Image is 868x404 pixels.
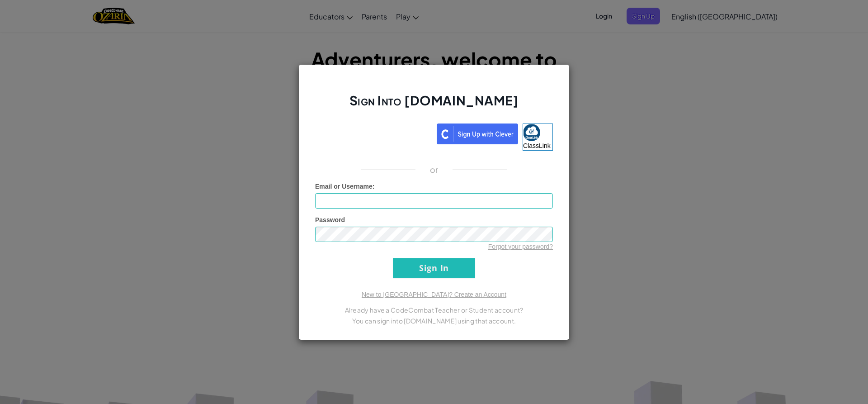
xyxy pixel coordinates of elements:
[315,92,553,118] h2: Sign Into [DOMAIN_NAME]
[430,164,439,175] p: or
[315,304,553,315] p: Already have a CodeCombat Teacher or Student account?
[315,216,345,223] span: Password
[488,243,553,250] a: Forgot your password?
[315,315,553,326] p: You can sign into [DOMAIN_NAME] using that account.
[523,142,551,149] span: ClassLink
[393,258,475,278] input: Sign In
[315,182,375,191] label: :
[315,183,373,190] span: Email or Username
[523,124,540,141] img: classlink-logo-small.png
[311,123,437,143] iframe: Sign in with Google Button
[362,291,506,298] a: New to [GEOGRAPHIC_DATA]? Create an Account
[437,124,518,144] img: clever_sso_button@2x.png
